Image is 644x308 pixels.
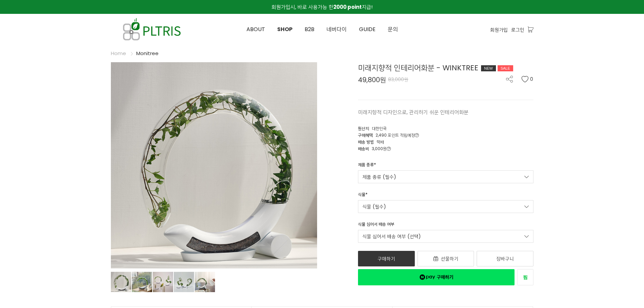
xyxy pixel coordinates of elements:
strong: 2000 point [333,3,362,10]
span: 문의 [388,25,398,33]
span: 배송비 [358,146,369,151]
div: 식물 [358,191,367,200]
a: 새창 [517,269,533,285]
a: 선물하기 [418,251,474,266]
span: 대한민국 [372,125,387,131]
div: 제품 종류 [358,162,376,170]
span: 원산지 [358,125,369,131]
a: 구매하기 [358,251,415,266]
span: 회원가입시, 바로 사용가능 한 지급! [271,3,373,10]
span: B2B [305,25,314,33]
a: 회원가입 [490,26,508,33]
span: 배송 방법 [358,139,374,145]
span: 2,490 포인트 적립예정 [376,132,419,138]
a: 식물 (필수) [358,200,533,213]
a: SHOP [271,14,299,45]
a: GUIDE [353,14,382,45]
a: 로그인 [511,26,524,33]
span: SHOP [277,25,292,33]
span: 선물하기 [441,255,458,262]
span: GUIDE [359,25,376,33]
a: B2B [299,14,320,45]
a: 네버다이 [320,14,353,45]
div: 미래지향적 인테리어화분 - WINKTREE [358,62,533,73]
div: 식물 심어서 배송 여부 [358,221,395,230]
div: NEW [481,65,496,71]
span: 네버다이 [327,25,347,33]
a: 장바구니 [477,251,533,266]
span: 3,000원 [372,146,391,151]
a: 문의 [382,14,404,45]
div: SALE [498,65,513,71]
a: Home [111,50,126,57]
a: 제품 종류 (필수) [358,170,533,183]
span: 83,000원 [388,76,408,83]
p: 미래지향적 디자인으로, 관리하기 쉬운 인테리어화분 [358,108,533,116]
span: 49,800원 [358,76,386,83]
span: 구매혜택 [358,132,373,138]
span: ABOUT [246,25,265,33]
a: Monitree [136,50,159,57]
a: 새창 [358,269,515,285]
span: 택배 [377,139,384,145]
span: 0 [530,76,533,82]
a: 식물 심어서 배송 여부 (선택) [358,230,533,243]
button: 0 [521,76,533,82]
a: ABOUT [240,14,271,45]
